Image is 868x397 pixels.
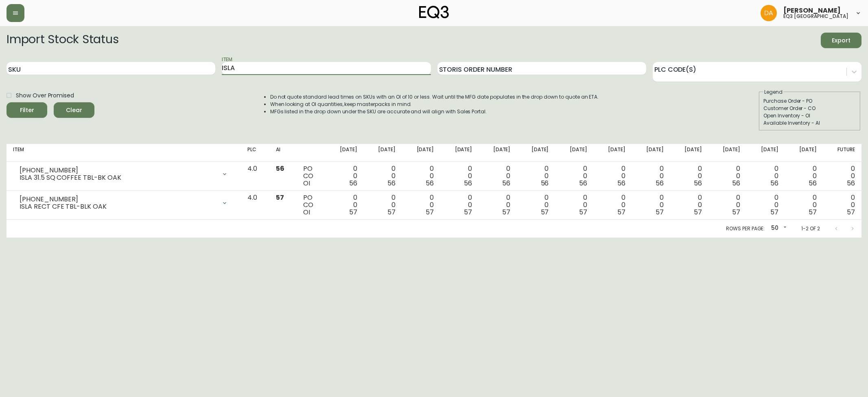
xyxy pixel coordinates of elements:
[7,33,118,48] h2: Import Stock Status
[13,194,234,212] div: [PHONE_NUMBER]ISLA RECT CFE TBL-BLK OAK
[638,194,664,216] div: 0 0
[809,179,817,188] span: 56
[656,179,664,188] span: 56
[270,93,599,101] li: Do not quote standard lead times on SKUs with an OI of 10 or less. Wait until the MFG date popula...
[638,165,664,187] div: 0 0
[785,144,823,162] th: [DATE]
[753,165,778,187] div: 0 0
[16,91,74,100] span: Show Over Promised
[617,179,625,188] span: 56
[768,222,788,235] div: 50
[447,165,472,187] div: 0 0
[20,105,34,115] div: Filter
[387,207,396,217] span: 57
[7,102,47,118] button: Filter
[791,194,817,216] div: 0 0
[60,105,88,115] span: Clear
[763,119,856,127] div: Available Inventory - AI
[783,14,848,19] h5: eq3 [GEOGRAPHIC_DATA]
[13,165,234,183] div: [PHONE_NUMBER]ISLA 31.5 SQ COFFEE TBL-BK OAK
[426,207,434,217] span: 57
[761,5,777,21] img: dd1a7e8db21a0ac8adbf82b84ca05374
[708,144,747,162] th: [DATE]
[715,165,740,187] div: 0 0
[332,194,357,216] div: 0 0
[600,194,625,216] div: 0 0
[387,179,396,188] span: 56
[20,167,216,174] div: [PHONE_NUMBER]
[763,105,856,112] div: Customer Order - CO
[562,194,587,216] div: 0 0
[440,144,479,162] th: [DATE]
[20,196,216,203] div: [PHONE_NUMBER]
[370,194,396,216] div: 0 0
[801,225,820,232] p: 1-2 of 2
[600,165,625,187] div: 0 0
[809,207,817,217] span: 57
[523,165,549,187] div: 0 0
[364,144,402,162] th: [DATE]
[715,194,740,216] div: 0 0
[270,101,599,108] li: When looking at OI quantities, keep masterpacks in mind.
[677,194,702,216] div: 0 0
[303,207,310,217] span: OI
[830,194,855,216] div: 0 0
[419,6,449,19] img: logo
[370,165,396,187] div: 0 0
[485,194,510,216] div: 0 0
[303,165,319,187] div: PO CO
[270,108,599,115] li: MFGs listed in the drop down under the SKU are accurate and will align with Sales Portal.
[241,162,269,191] td: 4.0
[763,88,783,96] legend: Legend
[20,174,216,181] div: ISLA 31.5 SQ COFFEE TBL-BK OAK
[447,194,472,216] div: 0 0
[20,203,216,210] div: ISLA RECT CFE TBL-BLK OAK
[54,102,94,118] button: Clear
[502,179,510,188] span: 56
[276,193,284,202] span: 57
[830,165,855,187] div: 0 0
[770,207,778,217] span: 57
[303,194,319,216] div: PO CO
[827,35,855,46] span: Export
[426,179,434,188] span: 56
[770,179,778,188] span: 56
[485,165,510,187] div: 0 0
[823,144,861,162] th: Future
[409,194,434,216] div: 0 0
[541,207,549,217] span: 57
[847,179,855,188] span: 56
[763,97,856,105] div: Purchase Order - PO
[732,207,740,217] span: 57
[332,165,357,187] div: 0 0
[847,207,855,217] span: 57
[241,144,269,162] th: PLC
[579,207,587,217] span: 57
[479,144,517,162] th: [DATE]
[747,144,785,162] th: [DATE]
[562,165,587,187] div: 0 0
[632,144,670,162] th: [DATE]
[303,179,310,188] span: OI
[670,144,708,162] th: [DATE]
[276,164,284,173] span: 56
[753,194,778,216] div: 0 0
[241,191,269,220] td: 4.0
[593,144,632,162] th: [DATE]
[402,144,440,162] th: [DATE]
[821,33,861,48] button: Export
[502,207,510,217] span: 57
[694,207,702,217] span: 57
[617,207,625,217] span: 57
[726,225,765,232] p: Rows per page:
[349,207,357,217] span: 57
[656,207,664,217] span: 57
[783,7,841,14] span: [PERSON_NAME]
[349,179,357,188] span: 56
[763,112,856,119] div: Open Inventory - OI
[555,144,593,162] th: [DATE]
[791,165,817,187] div: 0 0
[409,165,434,187] div: 0 0
[464,179,472,188] span: 56
[677,165,702,187] div: 0 0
